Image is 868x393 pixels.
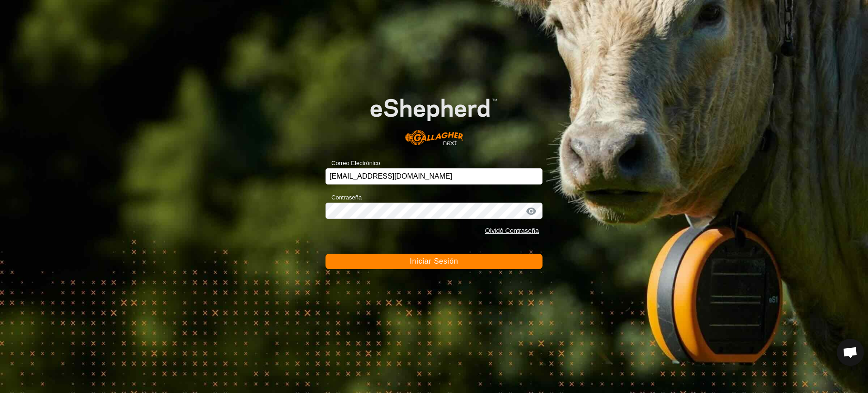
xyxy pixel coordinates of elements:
img: Logo de eShepherd [347,80,521,155]
label: Correo Electrónico [325,159,380,168]
span: Iniciar Sesión [410,257,458,265]
label: Contraseña [325,193,362,202]
div: Chat abierto [837,339,864,366]
a: Olvidó Contraseña [485,227,539,234]
input: Correo Electrónico [325,168,542,185]
button: Iniciar Sesión [325,254,542,269]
